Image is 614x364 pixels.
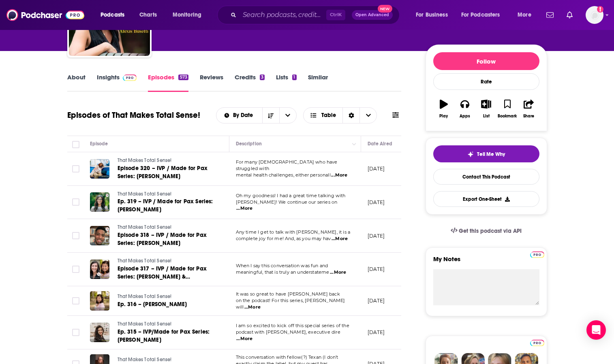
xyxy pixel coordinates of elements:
button: Choose View [303,107,377,123]
a: Show notifications dropdown [563,8,576,22]
p: [DATE] [368,329,385,336]
a: That Makes Total Sense! [118,224,215,231]
span: More [518,9,531,21]
span: Table [321,113,336,118]
img: Podchaser Pro [530,251,544,258]
button: open menu [456,9,512,21]
span: Ep. 319 – IVP / Made for Pax Series: [PERSON_NAME] [118,198,213,213]
span: ...More [236,205,252,212]
a: Ep. 316 – [PERSON_NAME] [118,300,214,309]
span: Podcasts [101,9,124,21]
a: Contact This Podcast [433,169,539,185]
div: Share [523,114,534,119]
span: That Makes Total Sense! [118,191,172,197]
span: Monitoring [173,9,201,21]
svg: Add a profile image [597,6,603,13]
span: That Makes Total Sense! [118,224,172,230]
a: That Makes Total Sense! [118,356,214,364]
a: Episodes573 [148,73,188,92]
span: This conversation with fellow(?) Texan (I don’t [236,354,338,360]
span: Tell Me Why [477,151,505,158]
button: open menu [167,9,212,21]
span: That Makes Total Sense! [118,357,172,362]
span: podcast with [PERSON_NAME], executive dire [236,329,340,335]
span: Episode 318 – IVP / Made for Pax Series: [PERSON_NAME] [118,232,207,247]
button: Bookmark [497,94,518,123]
div: List [483,114,490,119]
a: Pro website [530,338,544,346]
span: New [378,5,392,13]
a: Ep. 319 – IVP / Made for Pax Series: [PERSON_NAME] [118,198,215,214]
span: I am so excited to kick off this special series of the [236,323,349,328]
span: It was so great to have [PERSON_NAME] back [236,291,340,297]
a: That Makes Total Sense! [118,293,214,300]
div: Episode [90,139,108,149]
div: Bookmark [498,114,517,119]
span: ...More [331,172,347,179]
span: Charts [139,9,157,21]
button: Column Actions [349,139,359,149]
button: Share [518,94,539,123]
a: Ep. 315 – IVP/Made for Pax Series: [PERSON_NAME] [118,328,215,344]
div: 573 [178,75,188,80]
span: Logged in as BenLaurro [586,6,603,24]
a: Episode 318 – IVP / Made for Pax Series: [PERSON_NAME] [118,231,215,247]
div: Apps [460,114,470,119]
span: Get this podcast via API [459,228,522,234]
button: tell me why sparkleTell Me Why [433,145,539,162]
span: For Business [416,9,448,21]
button: open menu [512,9,541,21]
img: Podchaser Pro [530,340,544,346]
div: Date Aired [368,139,392,149]
span: Episode 320 – IVP / Made for Pax Series: [PERSON_NAME] [118,165,208,180]
div: Description [236,139,262,149]
button: open menu [95,9,135,21]
span: Open Advanced [355,13,389,17]
a: Get this podcast via API [444,221,528,241]
span: Oh my goodness! I had a great time talking with [236,193,346,198]
a: Reviews [200,73,223,92]
p: [DATE] [368,266,385,272]
h2: Choose List sort [216,107,297,123]
span: ...More [332,236,348,242]
span: When I say this conversation was fun and [236,263,328,268]
button: Play [433,94,454,123]
div: Rate [433,73,539,90]
img: User Profile [586,6,603,24]
a: InsightsPodchaser Pro [97,73,137,92]
a: Similar [308,73,328,92]
span: Any time I get to talk with [PERSON_NAME], it is a [236,229,351,235]
button: Export One-Sheet [433,191,539,207]
img: Podchaser Pro [123,75,137,81]
p: [DATE] [368,232,385,239]
img: Podchaser - Follow, Share and Rate Podcasts [6,7,84,23]
span: Ep. 316 – [PERSON_NAME] [118,301,187,308]
a: That Makes Total Sense! [118,321,215,328]
span: Ctrl K [326,10,345,20]
button: open menu [410,9,458,21]
span: ...More [330,269,346,276]
a: That Makes Total Sense! [118,258,215,265]
button: Open AdvancedNew [352,10,393,20]
span: For many [DEMOGRAPHIC_DATA] who have struggled with [236,159,338,171]
button: open menu [216,113,262,118]
a: Credits3 [235,73,265,92]
label: My Notes [433,255,539,269]
p: [DATE] [368,297,385,304]
div: Play [439,114,448,119]
a: Episode 317 – IVP / Made for Pax Series: [PERSON_NAME] & [PERSON_NAME] [118,265,215,281]
a: Episode 320 – IVP / Made for Pax Series: [PERSON_NAME] [118,164,215,181]
a: That Makes Total Sense! [118,191,215,198]
div: Open Intercom Messenger [586,320,606,340]
span: Episode 317 – IVP / Made for Pax Series: [PERSON_NAME] & [PERSON_NAME] [118,265,207,288]
span: That Makes Total Sense! [118,294,172,299]
span: [PERSON_NAME]! We continue our series on [236,199,338,205]
span: Toggle select row [72,329,79,336]
button: Apps [454,94,475,123]
span: That Makes Total Sense! [118,258,172,264]
a: That Makes Total Sense! [118,157,215,164]
img: tell me why sparkle [467,151,474,158]
p: [DATE] [368,199,385,206]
